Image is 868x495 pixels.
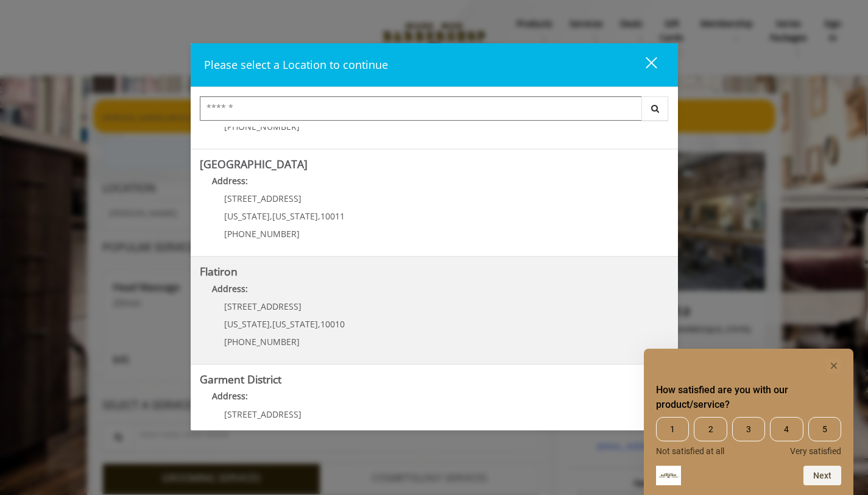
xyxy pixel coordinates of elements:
[656,383,841,412] h2: How satisfied are you with our product/service? Select an option from 1 to 5, with 1 being Not sa...
[200,264,238,279] b: Flatiron
[732,417,765,441] span: 3
[212,175,248,187] b: Address:
[318,210,320,222] span: ,
[224,301,302,312] span: [STREET_ADDRESS]
[827,358,841,373] button: Hide survey
[656,446,724,456] span: Not satisfied at all
[272,210,318,222] span: [US_STATE]
[224,336,300,347] span: [PHONE_NUMBER]
[200,96,669,127] div: Center Select
[224,408,302,420] span: [STREET_ADDRESS]
[320,318,345,330] span: 10010
[200,157,308,171] b: [GEOGRAPHIC_DATA]
[808,417,841,441] span: 5
[632,56,656,74] div: close dialog
[212,390,248,402] b: Address:
[790,446,841,456] span: Very satisfied
[648,104,662,113] i: Search button
[770,417,803,441] span: 4
[200,96,642,121] input: Search Center
[224,193,302,204] span: [STREET_ADDRESS]
[224,318,270,330] span: [US_STATE]
[656,358,841,485] div: How satisfied are you with our product/service? Select an option from 1 to 5, with 1 being Not sa...
[656,417,841,456] div: How satisfied are you with our product/service? Select an option from 1 to 5, with 1 being Not sa...
[200,372,281,386] b: Garment District
[270,318,272,330] span: ,
[656,417,689,441] span: 1
[204,57,388,72] span: Please select a Location to continue
[224,210,270,222] span: [US_STATE]
[318,318,320,330] span: ,
[623,52,665,77] button: close dialog
[224,228,300,240] span: [PHONE_NUMBER]
[212,283,248,294] b: Address:
[272,318,318,330] span: [US_STATE]
[803,466,841,485] button: Next question
[320,210,345,222] span: 10011
[694,417,727,441] span: 2
[270,210,272,222] span: ,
